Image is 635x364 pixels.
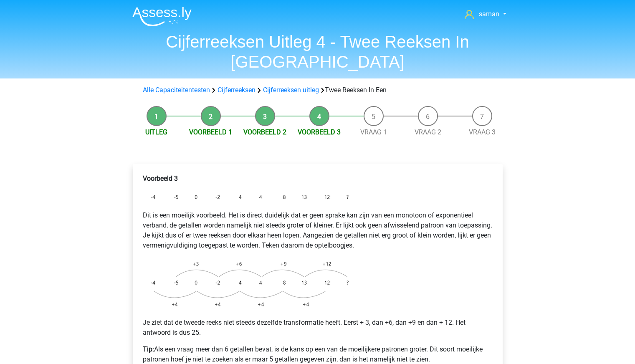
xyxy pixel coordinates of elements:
b: Voorbeeld 3 [143,174,178,182]
a: Cijferreeksen uitleg [263,86,319,94]
div: Twee Reeksen In Een [139,85,496,95]
a: Voorbeeld 3 [298,128,341,136]
a: Alle Capaciteitentesten [143,86,210,94]
img: Intertwinging_example_3_1.png [143,190,352,204]
a: Vraag 1 [360,128,387,136]
b: Tip: [143,345,154,353]
a: Vraag 2 [415,128,441,136]
a: Uitleg [145,128,167,136]
img: Assessly [132,7,192,26]
a: Voorbeeld 1 [189,128,232,136]
p: Dit is een moeilijk voorbeeld. Het is direct duidelijk dat er geen sprake kan zijn van een monoto... [143,210,493,250]
p: Je ziet dat de tweede reeks niet steeds dezelfde transformatie heeft. Eerst + 3, dan +6, dan +9 e... [143,318,493,338]
h1: Cijferreeksen Uitleg 4 - Twee Reeksen In [GEOGRAPHIC_DATA] [126,32,510,72]
a: saman [461,9,509,19]
a: Voorbeeld 2 [243,128,286,136]
a: Vraag 3 [469,128,496,136]
img: Intertwinging_example_3_2.png [143,257,352,311]
a: Cijferreeksen [218,86,256,94]
span: saman [479,10,499,18]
